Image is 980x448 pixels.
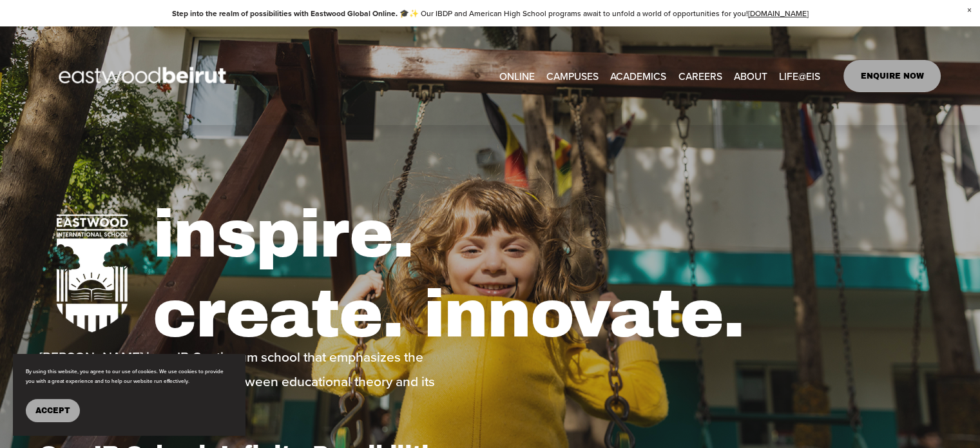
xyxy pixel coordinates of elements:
img: EastwoodIS Global Site [39,43,249,109]
span: ABOUT [734,67,767,85]
span: Accept [35,406,70,415]
a: ENQUIRE NOW [843,60,941,92]
button: Accept [26,399,80,422]
p: By using this website, you agree to our use of cookies. We use cookies to provide you with a grea... [26,367,232,386]
a: folder dropdown [546,66,599,86]
a: folder dropdown [734,66,767,86]
a: ONLINE [499,66,535,86]
span: LIFE@EIS [779,67,820,85]
a: CAREERS [678,66,722,86]
a: [DOMAIN_NAME] [748,8,809,19]
span: ACADEMICS [610,67,666,85]
a: folder dropdown [779,66,820,86]
p: [PERSON_NAME] is an IB Continuum school that emphasizes the importance of bridging the gap betwee... [39,344,486,418]
h1: inspire. create. innovate. [153,195,941,355]
a: folder dropdown [610,66,666,86]
span: CAMPUSES [546,67,599,85]
section: Cookie banner [13,354,245,435]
